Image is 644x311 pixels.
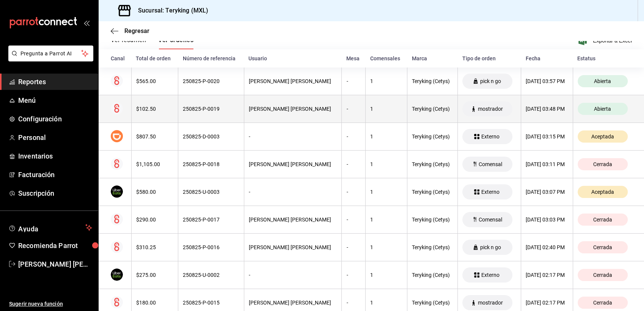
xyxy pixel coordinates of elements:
div: [PERSON_NAME] [PERSON_NAME] [249,78,337,84]
div: [DATE] 03:03 PM [526,217,568,223]
span: Cerrada [590,300,615,306]
button: open_drawer_menu [83,20,90,26]
button: Ver resumen [111,36,146,49]
div: 1 [370,134,402,140]
span: Externo [478,189,503,195]
div: Teryking (Cetys) [412,161,453,167]
div: $290.00 [136,217,174,223]
div: $102.50 [136,106,174,112]
div: 250825-D-0003 [183,134,239,140]
div: [PERSON_NAME] [PERSON_NAME] [249,300,337,306]
span: Suscripción [18,188,92,198]
div: 1 [370,106,402,112]
div: - [346,272,361,278]
h3: Sucursal: Teryking (MXL) [132,6,208,15]
span: Configuración [18,114,92,124]
div: 1 [370,300,402,306]
div: Teryking (Cetys) [412,217,453,223]
div: $565.00 [136,78,174,84]
span: mostrador [475,300,506,306]
div: - [249,134,337,140]
span: Ayuda [18,223,82,232]
span: Cerrada [590,217,615,223]
div: [DATE] 03:57 PM [526,78,568,84]
span: Reportes [18,77,92,87]
span: Comensal [476,217,505,223]
div: [DATE] 02:17 PM [526,272,568,278]
span: Facturación [18,170,92,180]
span: Aceptada [588,134,617,140]
div: Teryking (Cetys) [412,134,453,140]
div: [DATE] 02:40 PM [526,244,568,250]
div: Estatus [577,55,632,61]
div: [DATE] 03:11 PM [526,161,568,167]
div: $275.00 [136,272,174,278]
div: - [346,78,361,84]
div: 1 [370,78,402,84]
div: [DATE] 03:07 PM [526,189,568,195]
div: Comensales [370,55,403,61]
div: $807.50 [136,134,174,140]
div: $1,105.00 [136,161,174,167]
span: Externo [478,134,503,140]
div: 1 [370,189,402,195]
div: Tipo de orden [462,55,517,61]
div: [PERSON_NAME] [PERSON_NAME] [249,217,337,223]
span: Personal [18,132,92,143]
div: Número de referencia [183,55,240,61]
div: navigation tabs [111,36,193,49]
div: $310.25 [136,244,174,250]
div: - [346,300,361,306]
div: 250825-P-0018 [183,161,239,167]
span: Abierta [591,106,614,112]
span: Inventarios [18,151,92,161]
div: Teryking (Cetys) [412,300,453,306]
span: Cerrada [590,161,615,167]
div: - [346,134,361,140]
div: 1 [370,161,402,167]
span: Menú [18,95,92,105]
div: Total de orden [136,55,174,61]
span: Externo [478,272,503,278]
div: 1 [370,244,402,250]
div: [PERSON_NAME] [PERSON_NAME] [249,106,337,112]
div: 250825-P-0017 [183,217,239,223]
div: Canal [111,55,127,61]
div: Teryking (Cetys) [412,78,453,84]
div: Teryking (Cetys) [412,106,453,112]
span: Abierta [591,78,614,84]
div: - [346,244,361,250]
div: [DATE] 03:48 PM [526,106,568,112]
div: 250825-P-0015 [183,300,239,306]
a: Pregunta a Parrot AI [5,55,93,63]
span: mostrador [475,106,506,112]
div: Usuario [248,55,337,61]
div: $580.00 [136,189,174,195]
span: Cerrada [590,272,615,278]
div: - [249,272,337,278]
div: - [346,189,361,195]
span: Sugerir nueva función [9,300,92,308]
div: [PERSON_NAME] [PERSON_NAME] [249,161,337,167]
div: - [346,106,361,112]
div: Marca [412,55,453,61]
div: Teryking (Cetys) [412,244,453,250]
button: Pregunta a Parrot AI [8,46,93,61]
span: [PERSON_NAME] [PERSON_NAME] [18,259,92,269]
div: [DATE] 02:17 PM [526,300,568,306]
button: Exportar a Excel [580,36,632,45]
span: Pregunta a Parrot AI [20,50,82,58]
div: 250825-U-0003 [183,189,239,195]
span: pick n go [477,244,504,250]
span: Cerrada [590,244,615,250]
div: - [346,161,361,167]
span: Regresar [124,27,149,35]
div: 250825-P-0020 [183,78,239,84]
span: Comensal [476,161,505,167]
div: $180.00 [136,300,174,306]
div: 1 [370,217,402,223]
div: [PERSON_NAME] [PERSON_NAME] [249,244,337,250]
button: Regresar [111,27,149,35]
div: 250825-U-0002 [183,272,239,278]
